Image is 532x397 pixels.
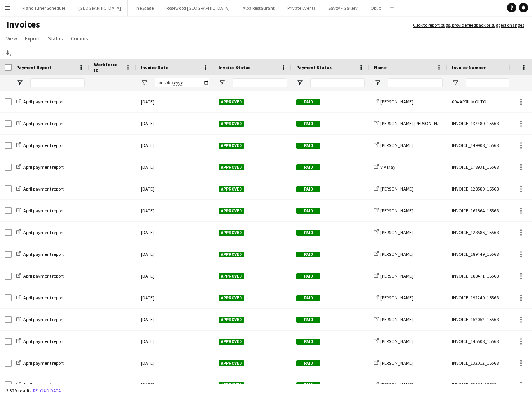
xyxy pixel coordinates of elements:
[136,265,214,287] div: [DATE]
[16,0,72,16] button: Piano Tuner Schedule
[296,252,320,257] span: Paid
[447,200,525,221] div: INVOICE_162864_15568
[22,33,43,44] a: Export
[136,113,214,134] div: [DATE]
[23,208,64,213] span: April payment report
[322,0,364,16] button: Savoy - Gallery
[380,317,413,322] span: [PERSON_NAME]
[136,243,214,265] div: [DATE]
[296,143,320,149] span: Paid
[233,78,287,87] input: Invoice Status Filter Input
[136,200,214,221] div: [DATE]
[296,121,320,127] span: Paid
[16,142,64,148] a: April payment report
[71,35,88,42] span: Comms
[296,208,320,214] span: Paid
[219,121,244,127] span: Approved
[155,78,209,87] input: Invoice Date Filter Input
[296,230,320,236] span: Paid
[380,186,413,192] span: [PERSON_NAME]
[447,178,525,199] div: INVOICE_128580_15568
[23,382,64,388] span: April payment report
[380,251,413,257] span: [PERSON_NAME]
[296,295,320,301] span: Paid
[296,79,303,86] button: Open Filter Menu
[3,33,20,44] a: View
[136,331,214,352] div: [DATE]
[136,91,214,112] div: [DATE]
[388,78,443,87] input: Name Filter Input
[23,295,64,301] span: April payment report
[16,360,64,366] a: April payment report
[281,0,322,16] button: Private Events
[296,339,320,345] span: Paid
[296,360,320,366] span: Paid
[219,186,244,192] span: Approved
[236,0,281,16] button: Alba Restaurant
[16,295,64,301] a: April payment report
[380,142,413,148] span: [PERSON_NAME]
[219,164,244,170] span: Approved
[6,35,17,42] span: View
[23,317,64,322] span: April payment report
[136,352,214,374] div: [DATE]
[136,156,214,178] div: [DATE]
[447,243,525,265] div: INVOICE_189449_15568
[128,0,160,16] button: The Stage
[380,229,413,235] span: [PERSON_NAME]
[447,156,525,178] div: INVOICE_178931_15568
[447,222,525,243] div: INVOICE_128586_15568
[94,61,122,73] span: Workforce ID
[16,382,64,388] a: April payment report
[296,186,320,192] span: Paid
[219,273,244,279] span: Approved
[16,338,64,344] a: April payment report
[447,352,525,374] div: INVOICE_132012_15568
[23,164,64,170] span: April payment report
[447,331,525,352] div: INVOICE_145508_15568
[380,99,413,105] span: [PERSON_NAME]
[16,251,64,257] a: April payment report
[374,79,381,86] button: Open Filter Menu
[48,35,63,42] span: Status
[219,252,244,257] span: Approved
[136,287,214,308] div: [DATE]
[296,99,320,105] span: Paid
[16,99,64,105] a: April payment report
[219,208,244,214] span: Approved
[23,338,64,344] span: April payment report
[296,164,320,170] span: Paid
[219,317,244,323] span: Approved
[23,186,64,192] span: April payment report
[219,382,244,388] span: Approved
[219,230,244,236] span: Approved
[23,121,64,126] span: April payment report
[30,78,85,87] input: Payment Report Filter Input
[452,79,459,86] button: Open Filter Menu
[16,186,64,192] a: April payment report
[31,387,63,395] button: Reload data
[23,229,64,235] span: April payment report
[23,99,64,105] span: April payment report
[3,49,12,58] app-action-btn: Download
[452,65,486,70] span: Invoice Number
[380,338,413,344] span: [PERSON_NAME]
[380,164,395,170] span: Viv May
[16,65,52,70] span: Payment Report
[16,208,64,213] a: April payment report
[447,113,525,134] div: INVOICE_137480_15568
[219,99,244,105] span: Approved
[413,22,524,29] a: Click to report bugs, provide feedback or suggest changes
[23,360,64,366] span: April payment report
[447,309,525,330] div: INVOICE_152052_15568
[380,360,413,366] span: [PERSON_NAME]
[466,78,520,87] input: Invoice Number Filter Input
[296,317,320,323] span: Paid
[447,91,525,112] div: 004 APRIL MOLTO
[160,0,236,16] button: Rosewood [GEOGRAPHIC_DATA]
[16,229,64,235] a: April payment report
[136,374,214,395] div: [DATE]
[45,33,66,44] a: Status
[219,339,244,345] span: Approved
[23,251,64,257] span: April payment report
